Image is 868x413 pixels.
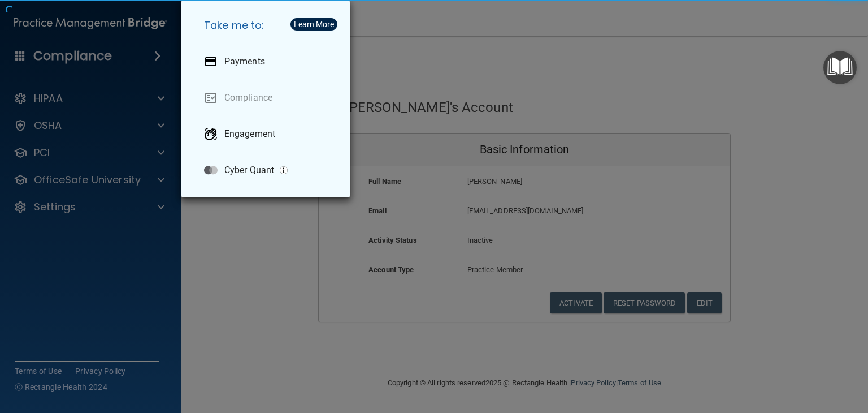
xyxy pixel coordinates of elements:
a: Engagement [195,118,341,150]
a: Compliance [195,82,341,114]
a: Payments [195,46,341,78]
h5: Take me to: [195,10,341,41]
button: Learn More [290,18,337,31]
button: Open Resource Center [823,51,857,84]
p: Payments [224,56,265,67]
p: Cyber Quant [224,165,274,176]
div: Learn More [294,20,334,28]
a: Cyber Quant [195,154,341,186]
p: Engagement [224,128,275,140]
iframe: Drift Widget Chat Controller [673,339,854,384]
